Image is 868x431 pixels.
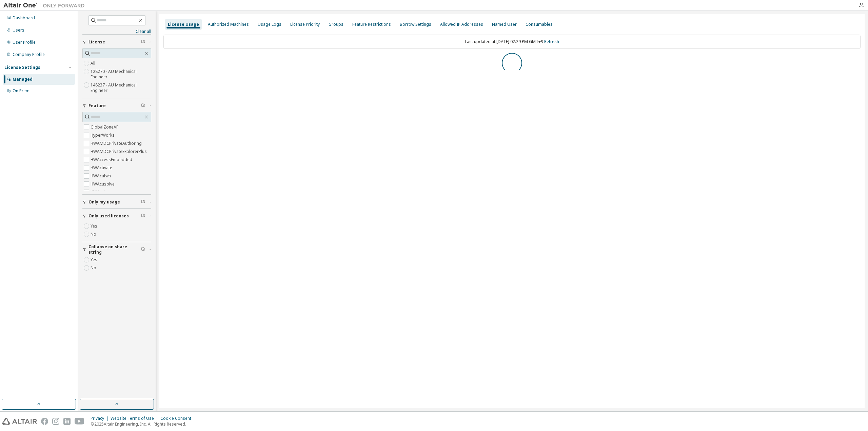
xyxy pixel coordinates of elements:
[168,22,199,27] div: License Usage
[440,22,483,27] div: Allowed IP Addresses
[91,131,116,139] label: HyperWorks
[75,418,84,425] img: youtube.svg
[91,180,116,188] label: HWAcusolve
[111,416,160,421] div: Website Terms of Use
[91,59,97,67] label: All
[141,39,145,45] span: Clear filter
[91,67,151,81] label: 128270 - AU Mechanical Engineer
[88,213,129,219] span: Only used licenses
[3,2,88,9] img: Altair One
[13,77,33,82] div: Managed
[82,29,151,34] a: Clear all
[88,244,141,255] span: Collapse on share string
[82,209,151,223] button: Only used licenses
[352,22,391,27] div: Feature Restrictions
[88,39,105,45] span: License
[544,39,559,44] a: Refresh
[163,35,861,49] div: Last updated at: [DATE] 02:29 PM GMT+9
[82,98,151,113] button: Feature
[91,256,99,264] label: Yes
[82,195,151,210] button: Only my usage
[82,242,151,257] button: Collapse on share string
[63,418,71,425] img: linkedin.svg
[141,213,145,219] span: Clear filter
[41,418,48,425] img: facebook.svg
[13,15,35,21] div: Dashboard
[290,22,320,27] div: License Priority
[526,22,553,27] div: Consumables
[4,65,40,70] div: License Settings
[258,22,281,27] div: Usage Logs
[329,22,343,27] div: Groups
[13,40,36,45] div: User Profile
[91,139,143,148] label: HWAMDCPrivateAuthoring
[91,416,111,421] div: Privacy
[141,247,145,252] span: Clear filter
[91,421,195,427] p: © 2025 Altair Engineering, Inc. All Rights Reserved.
[141,199,145,205] span: Clear filter
[160,416,195,421] div: Cookie Consent
[208,22,249,27] div: Authorized Machines
[91,188,115,196] label: HWAcutrace
[91,164,114,172] label: HWActivate
[13,88,29,94] div: On Prem
[13,52,45,57] div: Company Profile
[91,222,99,230] label: Yes
[141,103,145,109] span: Clear filter
[13,27,24,33] div: Users
[91,264,98,272] label: No
[91,156,134,164] label: HWAccessEmbedded
[91,123,120,131] label: GlobalZoneAP
[82,35,151,50] button: License
[91,172,112,180] label: HWAcufwh
[88,199,120,205] span: Only my usage
[91,81,151,95] label: 148237 - AU Mechanical Engineer
[88,103,106,109] span: Feature
[400,22,431,27] div: Borrow Settings
[492,22,517,27] div: Named User
[91,148,148,156] label: HWAMDCPrivateExplorerPlus
[91,230,98,238] label: No
[52,418,59,425] img: instagram.svg
[2,418,37,425] img: altair_logo.svg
